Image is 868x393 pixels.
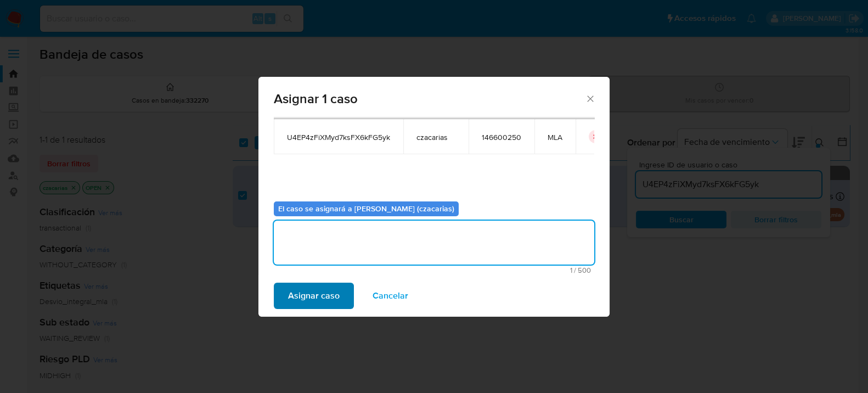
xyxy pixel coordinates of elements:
[287,132,390,142] span: U4EP4zFiXMyd7ksFX6kFG5yk
[274,283,354,309] button: Asignar caso
[416,132,455,142] span: czacarias
[258,77,610,317] div: assign-modal
[288,284,340,308] span: Asignar caso
[589,130,602,143] button: icon-button
[277,267,591,274] span: Máximo 500 caracteres
[548,132,562,142] span: MLA
[373,284,408,308] span: Cancelar
[358,283,422,309] button: Cancelar
[278,203,454,214] b: El caso se asignará a [PERSON_NAME] (czacarias)
[482,132,521,142] span: 146600250
[585,93,595,103] button: Cerrar ventana
[274,92,585,105] span: Asignar 1 caso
